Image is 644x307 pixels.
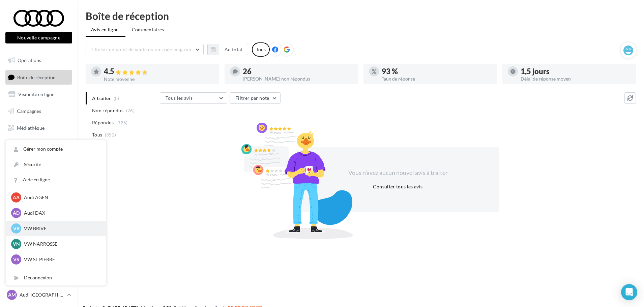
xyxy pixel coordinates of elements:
span: Commentaires [132,26,164,33]
div: 26 [243,68,353,75]
div: 1,5 jours [521,68,631,75]
span: VB [13,225,20,232]
button: Au total [207,44,248,55]
span: AA [13,194,20,201]
span: (352) [105,132,116,137]
button: Tous les avis [160,92,227,104]
a: AM Audi [GEOGRAPHIC_DATA] [5,288,72,301]
div: Tous [252,42,270,57]
div: Délai de réponse moyen [521,76,631,81]
a: Médiathèque [4,121,74,135]
p: Audi [GEOGRAPHIC_DATA] [20,291,64,298]
span: Non répondus [92,107,123,114]
div: Boîte de réception [86,11,636,21]
span: VS [13,256,19,263]
span: Tous les avis [166,95,193,101]
span: (26) [126,108,135,113]
span: Médiathèque [17,125,45,130]
span: Campagnes [17,108,41,114]
div: Taux de réponse [382,76,492,81]
div: 93 % [382,68,492,75]
div: Vous n'avez aucun nouvel avis à traiter [340,168,456,177]
p: Audi DAX [24,210,98,216]
button: Au total [219,44,248,55]
p: Audi AGEN [24,194,98,201]
p: VW NARROSSE [24,241,98,247]
p: VW ST PIERRE [24,256,98,263]
span: (326) [116,120,128,125]
button: Choisir un point de vente ou un code magasin [86,44,204,55]
button: Nouvelle campagne [5,32,72,43]
div: [PERSON_NAME] non répondus [243,76,353,81]
a: PLV et print personnalisable [4,137,74,157]
span: Visibilité en ligne [18,91,54,97]
span: Répondus [92,119,114,126]
div: Open Intercom Messenger [621,284,637,300]
span: Boîte de réception [17,74,56,80]
span: Choisir un point de vente ou un code magasin [91,47,191,52]
div: 4.5 [104,68,214,75]
a: Aide en ligne [6,172,106,187]
button: Filtrer par note [230,92,281,104]
span: AM [8,291,16,298]
a: Sécurité [6,157,106,172]
p: VW BRIVE [24,225,98,232]
a: Boîte de réception [4,70,74,85]
div: Note moyenne [104,77,214,82]
a: Opérations [4,53,74,67]
span: VN [13,241,20,247]
a: Campagnes [4,104,74,118]
a: Visibilité en ligne [4,87,74,101]
button: Consulter tous les avis [370,183,425,191]
span: Tous [92,131,102,138]
div: Déconnexion [6,270,106,285]
a: Gérer mon compte [6,142,106,157]
span: Opérations [18,57,41,63]
span: AD [13,210,20,216]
